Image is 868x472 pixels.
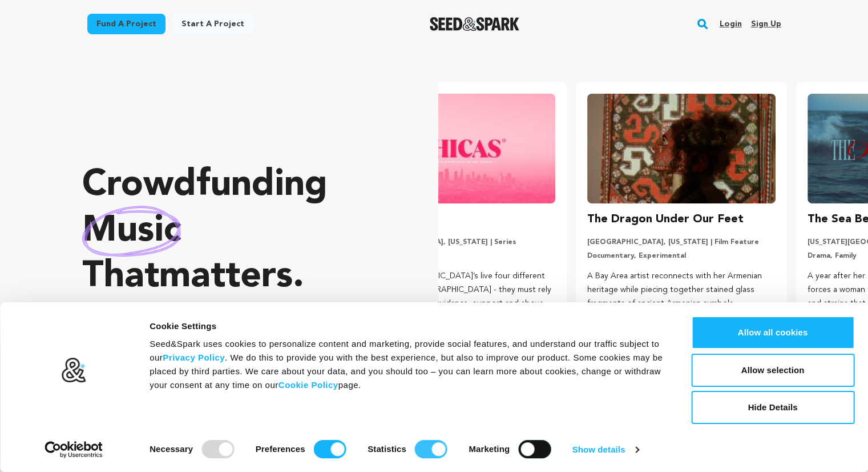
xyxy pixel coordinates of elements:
a: Usercentrics Cookiebot - opens in a new window [24,441,124,458]
legend: Consent Selection [149,435,150,436]
a: Seed&Spark Homepage [430,17,519,31]
span: matters [159,259,293,295]
a: Login [719,15,741,33]
img: hand sketched image [82,206,181,257]
button: Allow selection [691,354,854,387]
img: The Dragon Under Our Feet image [587,94,776,203]
strong: Statistics [368,444,406,454]
strong: Necessary [150,444,193,454]
p: Four [DEMOGRAPHIC_DATA]’s live four different lifestyles in [GEOGRAPHIC_DATA] - they must rely on... [366,270,555,310]
a: Show details [572,441,639,458]
p: Documentary, Experimental [587,251,776,261]
strong: Preferences [256,444,305,454]
p: A Bay Area artist reconnects with her Armenian heritage while piecing together stained glass frag... [587,270,776,310]
h3: The Dragon Under Our Feet [587,210,744,229]
strong: Marketing [469,444,510,454]
a: Privacy Policy [163,353,225,362]
div: Seed&Spark uses cookies to personalize content and marketing, provide social features, and unders... [150,337,665,392]
a: Start a project [172,14,253,34]
p: [GEOGRAPHIC_DATA], [US_STATE] | Series [366,238,555,247]
a: Fund a project [87,14,165,34]
div: Cookie Settings [150,319,665,333]
a: Cookie Policy [278,380,338,390]
img: logo [61,357,87,383]
button: Allow all cookies [691,316,854,349]
button: Hide Details [691,391,854,424]
a: Sign up [750,15,781,33]
img: CHICAS Pilot image [366,94,555,203]
p: Comedy, Drama [366,251,555,261]
p: [GEOGRAPHIC_DATA], [US_STATE] | Film Feature [587,238,776,247]
p: Crowdfunding that . [82,163,393,300]
img: Seed&Spark Logo Dark Mode [430,17,519,31]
